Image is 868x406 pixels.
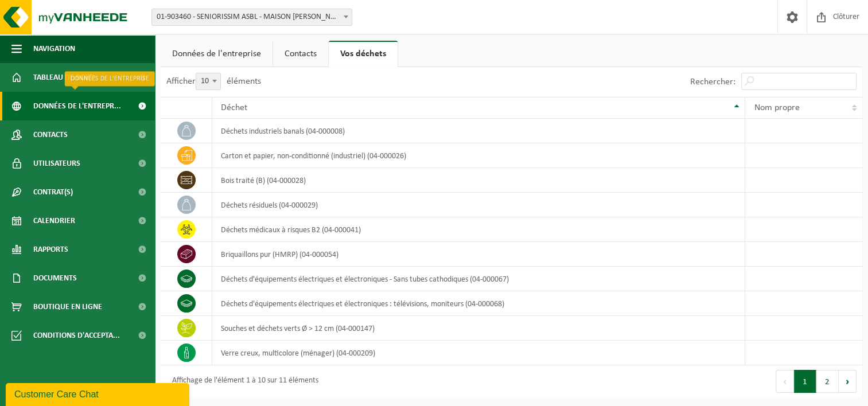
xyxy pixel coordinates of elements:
span: 10 [196,73,220,89]
button: Next [839,370,857,393]
button: 1 [794,370,816,393]
button: 2 [816,370,839,393]
td: carton et papier, non-conditionné (industriel) (04-000026) [212,143,745,168]
span: Utilisateurs [33,149,80,178]
span: Documents [33,264,77,292]
a: Vos déchets [329,41,398,67]
label: Rechercher: [690,77,735,87]
span: Nom propre [754,103,799,112]
span: Données de l'entrepr... [33,92,121,120]
a: Contacts [273,41,328,67]
span: Conditions d'accepta... [33,321,120,350]
td: souches et déchets verts Ø > 12 cm (04-000147) [212,316,745,341]
span: Contrat(s) [33,178,73,206]
span: Navigation [33,34,75,63]
a: Données de l'entreprise [161,41,273,67]
div: Affichage de l'élément 1 à 10 sur 11 éléments [166,371,318,392]
button: Previous [776,370,794,393]
td: verre creux, multicolore (ménager) (04-000209) [212,341,745,365]
iframe: chat widget [6,381,192,406]
td: déchets d'équipements électriques et électroniques : télévisions, moniteurs (04-000068) [212,291,745,316]
span: Rapports [33,235,68,264]
span: 01-903460 - SENIORISSIM ASBL - MAISON DE QUÉVY - QUÉVY-LE-GRAND [151,9,352,26]
span: Boutique en ligne [33,292,102,321]
td: déchets d'équipements électriques et électroniques - Sans tubes cathodiques (04-000067) [212,267,745,291]
td: déchets résiduels (04-000029) [212,193,745,217]
td: briquaillons pur (HMRP) (04-000054) [212,242,745,267]
label: Afficher éléments [166,77,261,86]
span: Tableau de bord [33,63,95,92]
td: bois traité (B) (04-000028) [212,168,745,193]
td: déchets industriels banals (04-000008) [212,119,745,143]
span: Contacts [33,120,68,149]
span: 01-903460 - SENIORISSIM ASBL - MAISON DE QUÉVY - QUÉVY-LE-GRAND [152,9,352,25]
span: 10 [196,73,221,90]
td: déchets médicaux à risques B2 (04-000041) [212,217,745,242]
span: Calendrier [33,206,75,235]
span: Déchet [221,103,247,112]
